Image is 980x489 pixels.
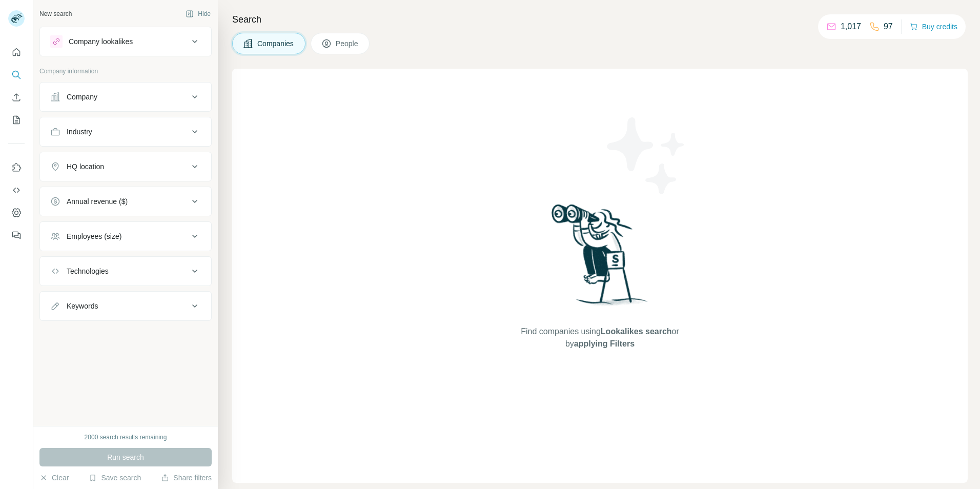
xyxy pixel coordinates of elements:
button: Hide [178,6,218,22]
div: HQ location [67,161,104,172]
button: Keywords [40,294,211,318]
button: Company [40,85,211,109]
h4: Search [232,12,968,27]
button: Use Surfe API [8,181,25,199]
div: 2000 search results remaining [85,433,167,442]
div: Keywords [67,301,98,311]
button: Share filters [161,473,212,483]
div: Employees (size) [67,231,121,241]
button: Save search [89,473,141,483]
span: Find companies using or by [518,325,682,350]
button: Quick start [8,43,25,62]
button: Use Surfe on LinkedIn [8,158,25,177]
button: HQ location [40,154,211,179]
span: Lookalikes search [601,327,672,336]
button: My lists [8,111,25,129]
div: Annual revenue ($) [67,196,128,207]
div: Company [67,92,97,102]
button: Enrich CSV [8,88,25,107]
button: Buy credits [910,19,957,34]
div: New search [39,9,72,18]
img: Surfe Illustration - Stars [600,110,692,202]
button: Annual revenue ($) [40,189,211,214]
img: Surfe Illustration - Woman searching with binoculars [547,201,654,316]
span: Companies [257,38,295,49]
div: Industry [67,127,92,137]
button: Industry [40,119,211,144]
button: Company lookalikes [40,29,211,54]
button: Technologies [40,259,211,283]
p: 97 [884,21,893,33]
span: People [336,38,359,49]
div: Technologies [67,266,109,276]
button: Search [8,66,25,84]
p: 1,017 [841,21,861,33]
button: Feedback [8,226,25,244]
button: Employees (size) [40,224,211,249]
div: Company lookalikes [69,36,133,47]
button: Dashboard [8,203,25,222]
button: Clear [39,473,69,483]
p: Company information [39,67,212,76]
span: applying Filters [574,339,635,348]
